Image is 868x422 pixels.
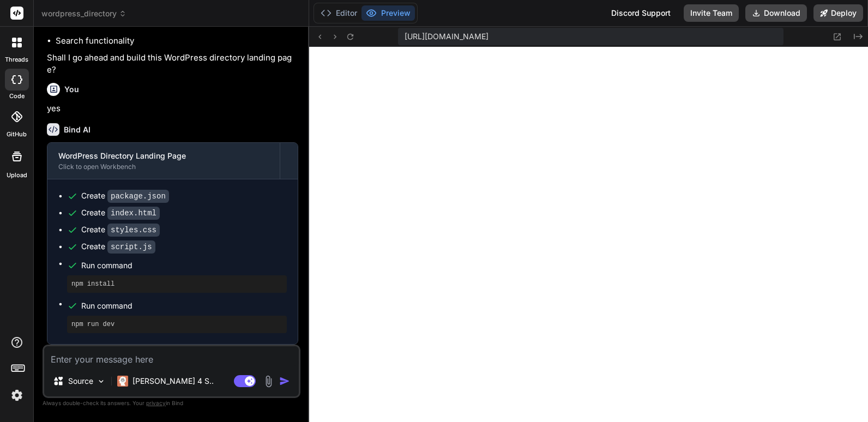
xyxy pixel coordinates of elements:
[81,241,155,252] div: Create
[41,8,126,19] span: wordpress_directory
[56,35,298,47] li: Search functionality
[64,84,79,95] h6: You
[279,376,290,387] img: icon
[81,190,169,202] div: Create
[316,5,361,21] button: Editor
[813,4,863,22] button: Deploy
[81,224,160,236] div: Create
[107,190,169,203] code: package.json
[81,207,160,219] div: Create
[71,320,282,329] pre: npm run dev
[107,224,160,237] code: styles.css
[7,171,27,180] label: Upload
[7,130,27,139] label: GitHub
[146,400,166,406] span: privacy
[97,377,106,386] img: Pick Models
[262,375,275,388] img: attachment
[309,47,868,422] iframe: Preview
[68,376,93,387] p: Source
[47,103,298,115] p: yes
[58,162,269,171] div: Click to open Workbench
[361,5,415,21] button: Preview
[684,4,739,22] button: Invite Team
[9,92,25,101] label: code
[5,55,28,64] label: threads
[81,300,287,311] span: Run command
[107,207,160,220] code: index.html
[605,4,677,22] div: Discord Support
[81,260,287,271] span: Run command
[47,52,298,76] p: Shall I go ahead and build this WordPress directory landing page?
[132,376,214,387] p: [PERSON_NAME] 4 S..
[8,386,26,405] img: settings
[43,398,300,408] p: Always double-check its answers. Your in Bind
[71,280,282,288] pre: npm install
[64,124,91,135] h6: Bind AI
[405,31,489,42] span: [URL][DOMAIN_NAME]
[117,376,128,387] img: Claude 4 Sonnet
[58,150,269,161] div: WordPress Directory Landing Page
[47,143,280,179] button: WordPress Directory Landing PageClick to open Workbench
[107,240,155,254] code: script.js
[745,4,807,22] button: Download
